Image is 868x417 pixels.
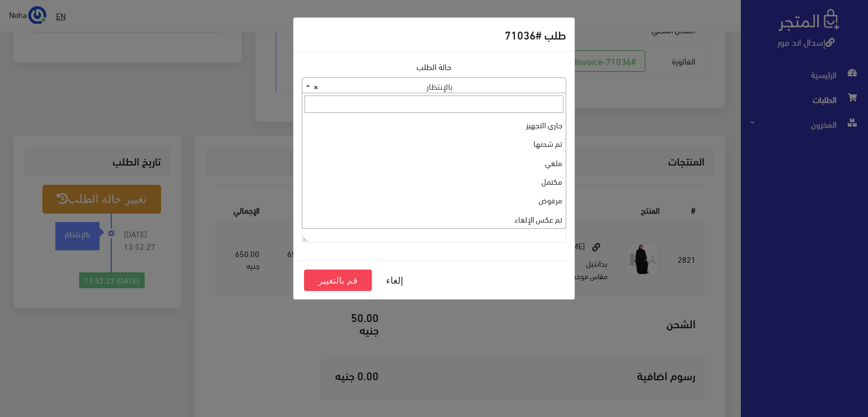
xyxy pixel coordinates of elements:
li: تم شحنها [302,134,566,153]
label: حالة الطلب [416,60,452,73]
li: جاري التجهيز [302,115,566,134]
button: قم بالتغيير [304,270,372,291]
h5: طلب #71036 [505,26,566,43]
li: تم عكس الإلغاء [302,210,566,228]
li: مرفوض [302,190,566,209]
li: مكتمل [302,172,566,190]
button: إلغاء [372,270,417,291]
span: × [314,78,318,94]
span: بالإنتظار [302,78,566,94]
span: بالإنتظار [302,77,566,93]
iframe: Drift Widget Chat Controller [14,340,57,383]
li: ملغي [302,153,566,172]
